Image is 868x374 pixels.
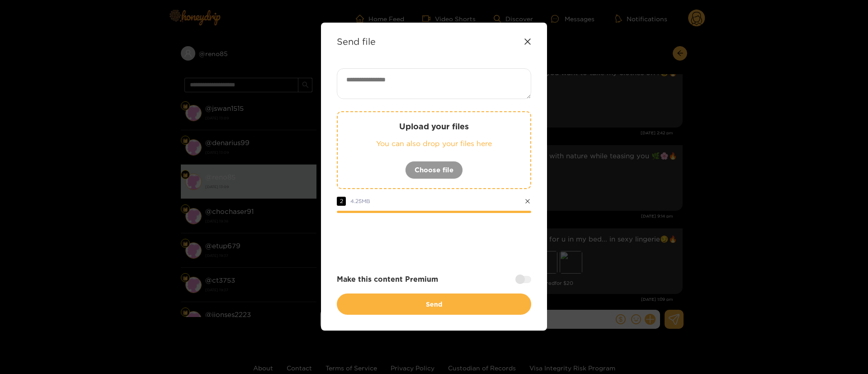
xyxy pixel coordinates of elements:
strong: Send file [337,36,376,47]
p: You can also drop your files here [356,138,512,149]
p: Upload your files [356,121,512,132]
button: Choose file [405,161,463,179]
span: 4.25 MB [350,198,370,204]
strong: Make this content Premium [337,274,438,284]
button: Send [337,294,531,315]
span: 2 [337,197,346,206]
